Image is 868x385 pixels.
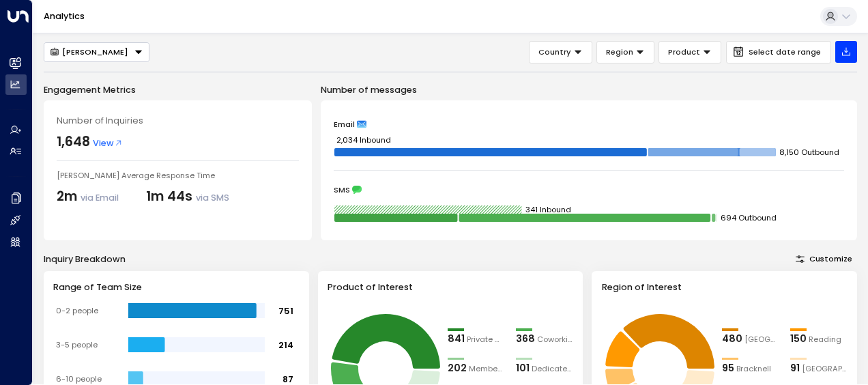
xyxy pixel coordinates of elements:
[744,334,779,345] span: London
[278,304,293,316] tspan: 751
[57,132,90,152] div: 1,648
[722,361,734,376] div: 95
[538,46,571,58] span: Country
[516,361,573,376] div: 101Dedicated Desk
[532,363,573,375] span: Dedicated Desk
[790,332,807,347] div: 150
[749,48,821,57] span: Select date range
[44,253,126,266] div: Inquiry Breakdown
[448,332,505,347] div: 841Private Office
[44,42,149,62] div: Button group with a nested menu
[602,281,848,294] h3: Region of Interest
[50,47,128,57] div: [PERSON_NAME]
[448,361,467,376] div: 202
[44,83,312,96] p: Engagement Metrics
[516,332,573,347] div: 368Coworking
[321,83,857,96] p: Number of messages
[196,192,229,203] span: via SMS
[469,363,505,375] span: Membership
[726,41,831,63] button: Select date range
[278,339,293,350] tspan: 214
[722,332,742,347] div: 480
[779,147,839,158] tspan: 8,150 Outbound
[81,192,119,203] span: via Email
[736,363,771,375] span: Bracknell
[606,46,633,58] span: Region
[790,361,800,376] div: 91
[56,373,102,384] tspan: 6-10 people
[57,170,299,182] div: [PERSON_NAME] Average Response Time
[57,187,119,207] div: 2m
[659,41,721,63] button: Product
[721,212,777,223] tspan: 694 Outbound
[56,339,98,350] tspan: 3-5 people
[722,332,779,347] div: 480London
[448,361,505,376] div: 202Membership
[809,334,841,345] span: Reading
[525,204,571,215] tspan: 341 Inbound
[790,361,848,376] div: 91Manchester
[328,281,573,294] h3: Product of Interest
[44,10,85,22] a: Analytics
[722,361,779,376] div: 95Bracknell
[93,137,123,149] span: View
[790,332,848,347] div: 150Reading
[596,41,654,63] button: Region
[467,334,505,345] span: Private Office
[53,281,299,294] h3: Range of Team Size
[334,185,844,195] div: SMS
[537,334,573,345] span: Coworking
[44,42,149,62] button: [PERSON_NAME]
[283,373,293,384] tspan: 87
[802,363,848,375] span: Manchester
[334,119,355,129] span: Email
[146,187,229,207] div: 1m 44s
[56,305,98,316] tspan: 0-2 people
[516,361,530,376] div: 101
[791,251,857,266] button: Customize
[529,41,592,63] button: Country
[516,332,535,347] div: 368
[57,114,299,127] div: Number of Inquiries
[448,332,465,347] div: 841
[668,46,700,58] span: Product
[336,134,391,145] tspan: 2,034 Inbound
